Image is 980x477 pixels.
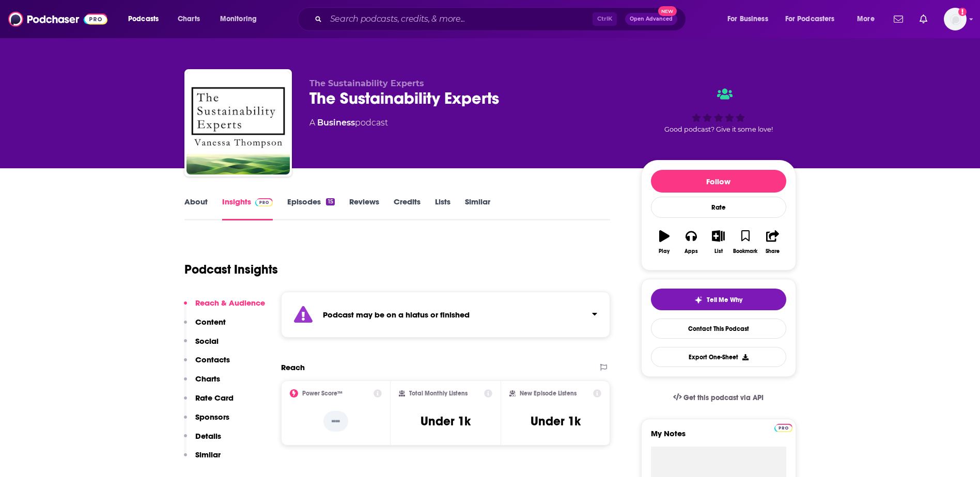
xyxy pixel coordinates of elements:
[184,431,221,450] button: Details
[394,197,421,220] a: Credits
[8,9,107,29] img: Podchaser - Follow, Share and Rate Podcasts
[665,385,772,410] a: Get this podcast via API
[779,11,850,27] button: open menu
[128,12,159,26] span: Podcasts
[326,11,593,27] input: Search podcasts, credits, & more...
[309,78,424,88] span: The Sustainability Experts
[409,390,468,397] h2: Total Monthly Listens
[732,224,759,261] button: Bookmark
[171,11,206,27] a: Charts
[944,8,967,30] img: User Profile
[195,355,230,364] p: Contacts
[944,8,967,30] button: Show profile menu
[213,11,270,27] button: open menu
[890,10,907,28] a: Show notifications dropdown
[184,450,221,469] button: Similar
[774,424,792,432] img: Podchaser Pro
[184,262,278,277] h1: Podcast Insights
[766,248,780,255] div: Share
[195,317,226,327] p: Content
[323,310,470,320] strong: Podcast may be on a hiatus or finished
[195,412,229,422] p: Sponsors
[309,117,388,129] div: A podcast
[694,296,703,304] img: tell me why sparkle
[659,248,670,255] div: Play
[184,197,208,220] a: About
[915,10,931,28] a: Show notifications dropdown
[195,393,234,403] p: Rate Card
[678,224,705,261] button: Apps
[685,248,698,255] div: Apps
[195,298,265,308] p: Reach & Audience
[421,414,471,429] h3: Under 1k
[520,390,577,397] h2: New Episode Listens
[184,393,234,412] button: Rate Card
[465,197,490,220] a: Similar
[184,317,226,336] button: Content
[958,8,967,16] svg: Add a profile image
[714,248,723,255] div: List
[195,374,220,384] p: Charts
[435,197,450,220] a: Lists
[664,125,773,133] span: Good podcast? Give it some love!
[281,292,611,338] section: Click to expand status details
[184,374,220,393] button: Charts
[651,224,678,261] button: Play
[733,248,757,255] div: Bookmark
[651,197,786,218] div: Rate
[785,12,835,26] span: For Podcasters
[707,296,742,304] span: Tell Me Why
[184,336,219,355] button: Social
[222,197,273,220] a: InsightsPodchaser Pro
[625,13,677,25] button: Open AdvancedNew
[641,78,796,142] div: Good podcast? Give it some love!
[705,224,732,261] button: List
[658,6,677,16] span: New
[759,224,786,261] button: Share
[255,198,273,206] img: Podchaser Pro
[195,431,221,441] p: Details
[651,170,786,193] button: Follow
[651,347,786,367] button: Export One-Sheet
[326,198,334,205] div: 15
[186,71,290,174] img: The Sustainability Experts
[178,12,200,26] span: Charts
[683,393,764,402] span: Get this podcast via API
[195,336,219,346] p: Social
[651,289,786,310] button: tell me why sparkleTell Me Why
[651,319,786,339] a: Contact This Podcast
[651,428,786,447] label: My Notes
[195,450,221,459] p: Similar
[184,412,229,431] button: Sponsors
[281,362,305,372] h2: Reach
[531,414,581,429] h3: Under 1k
[720,11,781,27] button: open menu
[727,12,768,26] span: For Business
[323,411,348,432] p: --
[774,422,792,432] a: Pro website
[593,12,617,26] span: Ctrl K
[317,118,355,128] a: Business
[857,12,875,26] span: More
[121,11,172,27] button: open menu
[944,8,967,30] span: Logged in as WE_Broadcast
[630,17,673,22] span: Open Advanced
[184,298,265,317] button: Reach & Audience
[184,355,230,374] button: Contacts
[302,390,343,397] h2: Power Score™
[287,197,334,220] a: Episodes15
[220,12,257,26] span: Monitoring
[307,7,696,31] div: Search podcasts, credits, & more...
[349,197,379,220] a: Reviews
[850,11,888,27] button: open menu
